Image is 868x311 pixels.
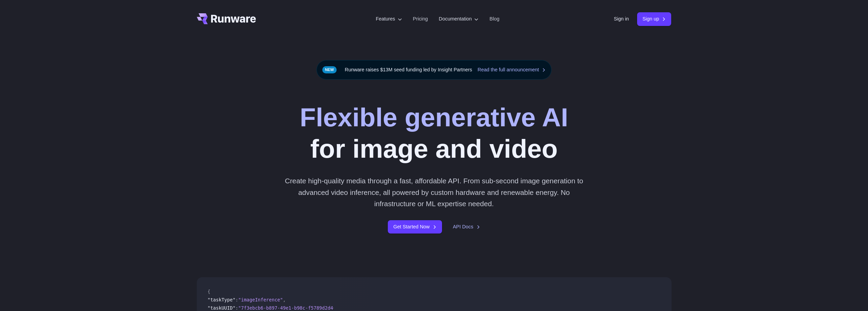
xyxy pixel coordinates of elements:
p: Create high-quality media through a fast, affordable API. From sub-second image generation to adv... [282,175,586,209]
span: : [235,297,238,302]
span: "7f3ebcb6-b897-49e1-b98c-f5789d2d40d7" [238,305,344,311]
a: Go to / [197,13,256,24]
span: "imageInference" [238,297,283,302]
span: "taskUUID" [208,305,236,311]
span: { [208,289,210,294]
a: Sign in [614,15,629,23]
span: : [235,305,238,311]
span: "taskType" [208,297,236,302]
strong: Flexible generative AI [300,102,568,132]
a: Sign up [637,12,672,26]
span: , [283,297,285,302]
div: Runware raises $13M seed funding led by Insight Partners [317,60,552,80]
a: Get Started Now [388,220,442,234]
a: Read the full announcement [477,66,546,74]
h1: for image and video [300,101,568,164]
a: Pricing [413,15,428,23]
label: Documentation [439,15,479,23]
a: Blog [489,15,499,23]
a: API Docs [453,223,480,231]
label: Features [376,15,402,23]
